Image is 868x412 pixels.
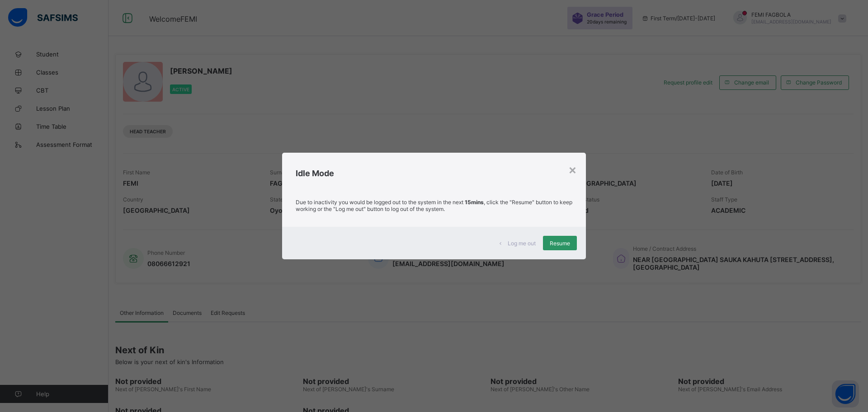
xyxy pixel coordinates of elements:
div: × [568,162,577,177]
span: Log me out [508,240,536,247]
p: Due to inactivity you would be logged out to the system in the next , click the "Resume" button t... [296,199,572,212]
h2: Idle Mode [296,169,572,178]
strong: 15mins [465,199,484,206]
span: Resume [550,240,570,247]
